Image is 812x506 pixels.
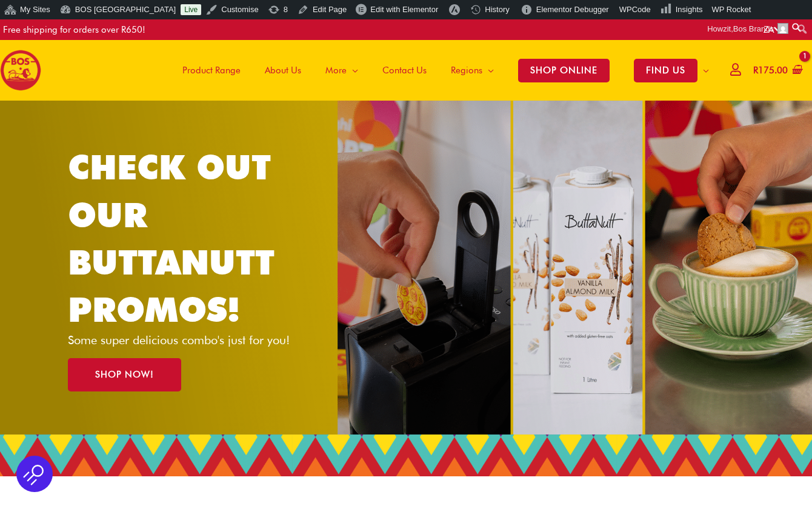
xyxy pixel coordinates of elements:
span: R [753,65,758,76]
nav: Site Navigation [161,40,721,101]
a: Live [181,4,201,15]
div: Free shipping for orders over R650! [3,19,145,40]
a: View Shopping Cart, 1 items [751,57,803,84]
a: Contact Us [370,40,439,101]
span: SHOP ONLINE [518,59,610,82]
span: SHOP NOW! [95,370,154,379]
span: Contact Us [382,52,427,88]
a: CHECK OUT OUR BUTTANUTT PROMOS! [68,147,275,330]
span: More [325,52,347,88]
bdi: 175.00 [753,65,788,76]
span: FIND US [634,59,697,82]
span: Product Range [182,52,241,88]
a: Product Range [170,40,253,101]
span: Regions [451,52,482,88]
span: Edit with Elementor [370,5,438,14]
a: About Us [253,40,313,101]
span: Bos Brands [733,24,774,33]
a: Howzit, [703,19,793,39]
p: Some super delicious combo's just for you! [68,334,311,346]
span: About Us [265,52,301,88]
a: SHOP ONLINE [506,40,622,101]
a: Regions [439,40,506,101]
a: SHOP NOW! [68,358,181,391]
a: More [313,40,370,101]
